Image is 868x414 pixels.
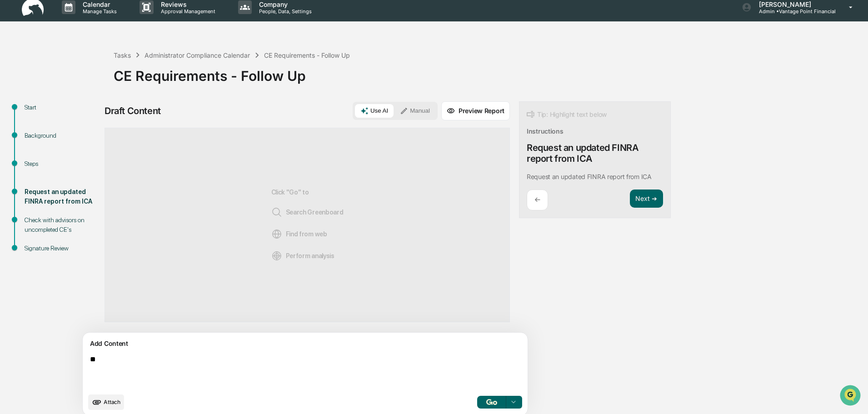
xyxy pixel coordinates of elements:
[25,131,99,140] div: Background
[25,215,99,234] div: Check with advisors on uncompleted CE's
[9,19,165,34] p: How can we help?
[18,132,57,141] span: Data Lookup
[66,115,73,123] div: 🗄️
[9,115,16,123] div: 🖐️
[394,104,435,118] button: Manual
[31,70,149,79] div: Start new chat
[114,51,131,59] div: Tasks
[264,51,350,59] div: CE Requirements - Follow Up
[271,207,282,218] img: Search
[252,0,316,8] p: Company
[527,127,564,135] div: Instructions
[527,109,607,120] div: Tip: Highlight text below
[271,143,344,307] div: Click "Go" to
[5,111,62,127] a: 🖐️Preclearance
[18,115,59,124] span: Preclearance
[9,133,16,140] div: 🔎
[75,115,113,124] span: Attestations
[25,244,99,253] div: Signature Review
[477,396,506,409] button: Go
[839,384,863,409] iframe: Open customer support
[355,104,394,118] button: Use AI
[75,8,121,15] p: Manage Tasks
[25,159,99,169] div: Steps
[105,105,161,116] div: Draft Content
[62,111,116,127] a: 🗄️Attestations
[145,51,250,59] div: Administrator Compliance Calendar
[114,60,863,84] div: CE Requirements - Follow Up
[31,79,115,86] div: We're available if you need us!
[527,142,663,164] div: Request an updated FINRA report from ICA
[486,399,497,405] img: Go
[155,72,165,83] button: Start new chat
[75,0,121,8] p: Calendar
[9,70,25,86] img: 1746055101610-c473b297-6a78-478c-a979-82029cc54cd1
[154,8,220,15] p: Approval Management
[5,128,61,145] a: 🔎Data Lookup
[64,154,110,161] a: Powered byPylon
[271,229,282,239] img: Web
[25,103,99,112] div: Start
[271,207,344,218] span: Search Greenboard
[752,8,836,15] p: Admin • Vantage Point Financial
[271,229,327,239] span: Find from web
[90,154,110,161] span: Pylon
[154,0,220,8] p: Reviews
[25,187,99,206] div: Request an updated FINRA report from ICA
[527,173,652,180] p: Request an updated FINRA report from ICA
[88,338,522,349] div: Add Content
[752,0,836,8] p: [PERSON_NAME]
[630,190,663,208] button: Next ➔
[252,8,316,15] p: People, Data, Settings
[271,250,334,261] span: Perform analysis
[441,101,510,120] button: Preview Report
[104,399,120,405] span: Attach
[534,195,540,204] p: ←
[88,394,124,410] button: upload document
[271,250,282,261] img: Analysis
